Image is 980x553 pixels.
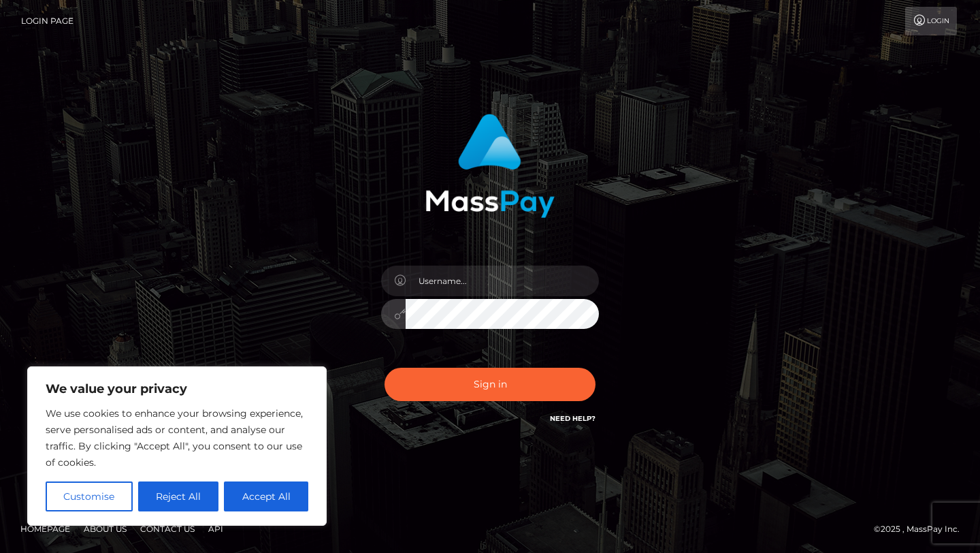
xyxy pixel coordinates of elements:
a: API [203,518,229,539]
input: Username... [406,266,599,296]
button: Accept All [224,481,308,511]
p: We value your privacy [46,381,308,397]
a: About Us [78,518,132,539]
button: Customise [46,481,133,511]
div: We value your privacy [27,366,327,526]
a: Login Page [21,7,73,35]
a: Contact Us [135,518,200,539]
div: © 2025 , MassPay Inc. [874,522,970,537]
button: Sign in [385,368,595,401]
img: MassPay Login [425,114,555,218]
a: Need Help? [550,414,595,423]
a: Login [905,7,957,35]
button: Reject All [138,481,219,511]
a: Homepage [15,518,76,539]
p: We use cookies to enhance your browsing experience, serve personalised ads or content, and analys... [46,405,308,471]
